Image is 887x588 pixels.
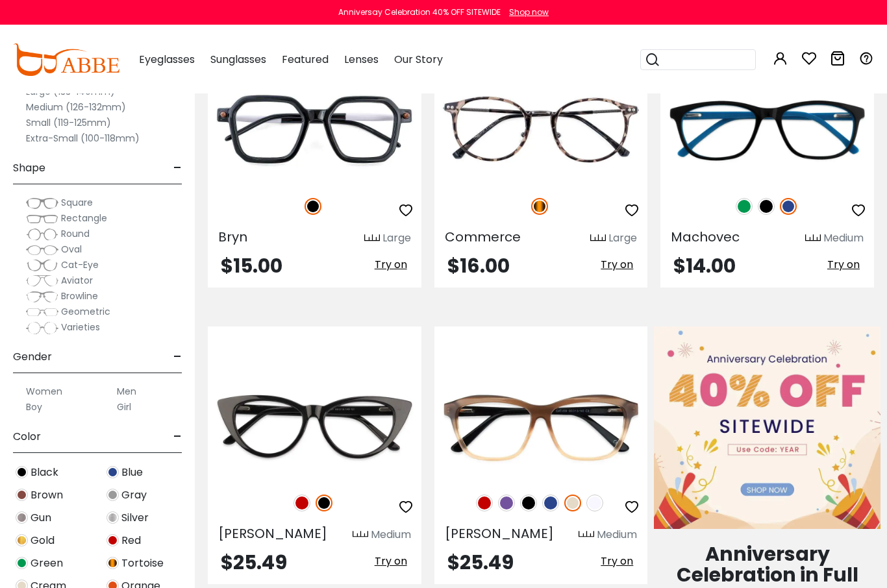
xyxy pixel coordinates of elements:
img: Gray [106,489,119,501]
span: Green [31,556,63,571]
span: $15.00 [221,252,282,280]
span: Shape [13,153,45,184]
img: Square.png [26,197,58,210]
label: Girl [117,399,131,415]
img: size ruler [590,234,606,243]
label: Women [26,384,62,399]
div: Large [608,230,637,246]
img: abbeglasses.com [13,43,119,76]
img: Brown [16,489,28,501]
span: Oval [61,243,82,256]
img: Gold [16,534,28,546]
img: Red [106,534,119,546]
img: Blue [542,495,559,511]
span: Gray [121,487,147,503]
span: $16.00 [447,252,510,280]
a: Tortoise Commerce - TR ,Adjust Nose Pads [434,77,648,184]
label: Medium (126-132mm) [26,99,126,115]
img: Black [758,198,775,215]
img: Cat-Eye.png [26,259,58,272]
img: Green [736,198,753,215]
img: Rectangle.png [26,212,58,225]
span: Try on [827,257,860,272]
span: Sunglasses [210,52,266,67]
img: Aviator.png [26,275,58,288]
img: size ruler [353,530,368,540]
span: Gold [31,533,55,548]
span: Cat-Eye [61,258,99,271]
span: [PERSON_NAME] [218,524,327,543]
img: Browline.png [26,290,58,303]
a: Shop now [503,6,549,18]
span: Rectangle [61,212,107,225]
button: Try on [823,256,864,273]
img: Black [16,466,28,478]
span: [PERSON_NAME] [445,524,554,543]
span: Varieties [61,321,100,334]
img: Gun [16,511,28,524]
img: size ruler [364,234,380,243]
span: - [173,421,182,452]
label: Extra-Small (100-118mm) [26,130,140,146]
button: Try on [371,553,411,570]
span: Round [61,227,90,240]
span: - [173,341,182,373]
img: Blue [106,466,119,478]
label: Men [117,384,136,399]
img: size ruler [805,234,821,243]
img: Cream Sonia - Acetate ,Eyeglasses [434,373,648,480]
span: Featured [282,52,329,67]
img: Tortoise [106,557,119,569]
span: Gender [13,341,52,373]
span: Browline [61,289,98,302]
span: Try on [601,554,633,569]
span: Silver [121,510,149,526]
span: Try on [375,257,407,272]
span: Color [13,421,41,452]
label: Small (119-125mm) [26,115,111,130]
img: size ruler [579,530,594,540]
span: Aviator [61,274,93,287]
span: $25.49 [221,548,287,576]
button: Try on [371,256,411,273]
span: Black [31,465,58,480]
img: Blue Machovec - Acetate ,Universal Bridge Fit [660,77,874,184]
div: Anniversay Celebration 40% OFF SITEWIDE [338,6,501,18]
span: Square [61,196,93,209]
span: Geometric [61,305,110,318]
img: Round.png [26,228,58,241]
img: Purple [498,495,515,511]
img: Black [316,495,332,511]
img: Geometric.png [26,306,58,319]
img: Green [16,557,28,569]
span: $14.00 [673,252,736,280]
img: Anniversary Celebration [654,326,881,528]
img: Tortoise [531,198,548,215]
img: Translucent [586,495,603,511]
img: Silver [106,511,119,524]
span: Red [121,533,141,548]
span: Machovec [671,228,740,246]
img: Blue [780,198,797,215]
img: Black Bryn - Acetate ,Universal Bridge Fit [208,77,421,184]
span: Commerce [445,228,521,246]
button: Try on [597,256,637,273]
span: Bryn [218,228,247,246]
span: Lenses [344,52,379,67]
img: Red [476,495,493,511]
div: Medium [597,527,637,543]
img: Oval.png [26,243,58,256]
img: Varieties.png [26,321,58,335]
span: Try on [601,257,633,272]
span: $25.49 [447,548,514,576]
span: Tortoise [121,556,164,571]
img: Cream [564,495,581,511]
a: Black Nora - Acetate ,Universal Bridge Fit [208,373,421,480]
div: Medium [371,527,411,543]
span: - [173,153,182,184]
span: Try on [375,554,407,569]
span: Eyeglasses [139,52,195,67]
span: Brown [31,487,63,503]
